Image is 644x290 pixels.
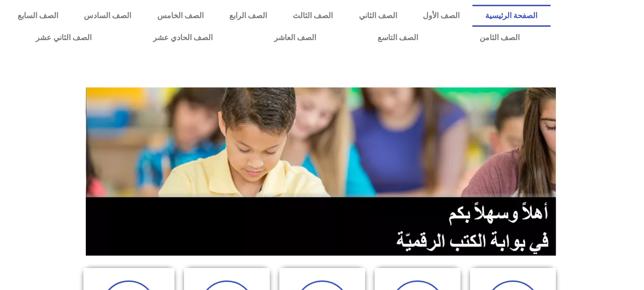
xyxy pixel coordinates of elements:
[144,5,216,27] a: الصف الخامس
[347,27,449,49] a: الصف التاسع
[472,5,550,27] a: الصفحة الرئيسية
[410,5,472,27] a: الصف الأول
[449,27,550,49] a: الصف الثامن
[346,5,410,27] a: الصف الثاني
[71,5,144,27] a: الصف السادس
[5,5,71,27] a: الصف السابع
[243,27,347,49] a: الصف العاشر
[216,5,280,27] a: الصف الرابع
[122,27,243,49] a: الصف الحادي عشر
[5,27,122,49] a: الصف الثاني عشر
[280,5,346,27] a: الصف الثالث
